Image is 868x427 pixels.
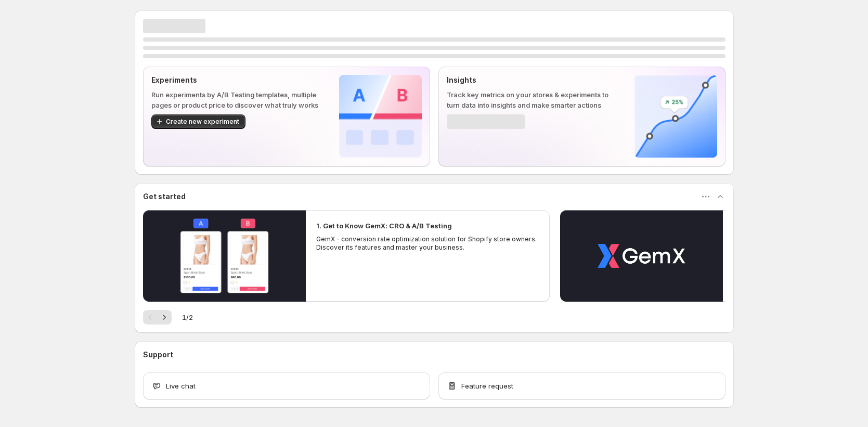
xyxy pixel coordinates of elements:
h3: Get started [143,191,186,202]
button: Create new experiment [151,114,245,129]
h3: Support [143,350,173,360]
h2: 1. Get to Know GemX: CRO & A/B Testing [316,221,452,231]
img: Insights [634,75,717,158]
p: Insights [447,75,618,85]
button: Play video [143,210,306,302]
button: Next [157,310,172,325]
button: Play video [560,210,723,302]
nav: Pagination [143,310,172,325]
p: Experiments [151,75,322,85]
span: Feature request [461,381,513,391]
p: Track key metrics on your stores & experiments to turn data into insights and make smarter actions [447,89,618,110]
span: 1 / 2 [182,312,193,322]
img: Experiments [339,75,422,158]
p: Run experiments by A/B Testing templates, multiple pages or product price to discover what truly ... [151,89,322,110]
span: Create new experiment [166,118,239,126]
span: Live chat [166,381,196,391]
p: GemX - conversion rate optimization solution for Shopify store owners. Discover its features and ... [316,235,540,252]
